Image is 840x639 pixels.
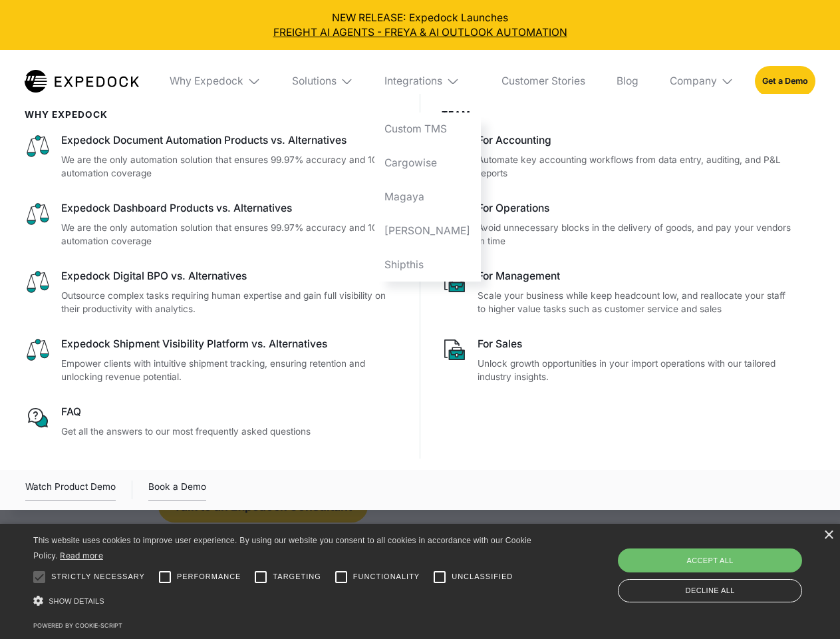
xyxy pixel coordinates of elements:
span: Unclassified [452,571,513,582]
div: Integrations [374,50,481,112]
a: Cargowise [374,146,481,180]
div: Why Expedock [170,75,243,88]
p: We are the only automation solution that ensures 99.97% accuracy and 100% automation coverage [61,153,399,180]
p: Avoid unnecessary blocks in the delivery of goods, and pay your vendors in time [478,221,794,248]
a: open lightbox [25,479,116,501]
a: Get a Demo [755,66,815,96]
span: Strictly necessary [51,571,145,582]
div: Expedock Document Automation Products vs. Alternatives [61,133,399,148]
div: Integrations [384,75,442,88]
a: Customer Stories [491,50,595,112]
div: NEW RELEASE: Expedock Launches [11,11,830,40]
a: Expedock Document Automation Products vs. AlternativesWe are the only automation solution that en... [25,133,399,180]
a: For ManagementScale your business while keep headcount low, and reallocate your staff to higher v... [442,269,795,316]
p: Automate key accounting workflows from data entry, auditing, and P&L reports [478,153,794,180]
div: Watch Product Demo [25,479,116,501]
p: Empower clients with intuitive shipment tracking, ensuring retention and unlocking revenue potent... [61,357,399,384]
div: Expedock Digital BPO vs. Alternatives [61,269,399,284]
span: Performance [177,571,241,582]
div: Expedock Dashboard Products vs. Alternatives [61,201,399,216]
div: Solutions [292,75,337,88]
div: Show details [33,592,536,610]
p: We are the only automation solution that ensures 99.97% accuracy and 100% automation coverage [61,221,399,248]
a: Book a Demo [148,479,206,501]
a: FREIGHT AI AGENTS - FREYA & AI OUTLOOK AUTOMATION [11,25,830,40]
a: Expedock Dashboard Products vs. AlternativesWe are the only automation solution that ensures 99.9... [25,201,399,248]
div: For Management [478,269,794,284]
a: Expedock Digital BPO vs. AlternativesOutsource complex tasks requiring human expertise and gain f... [25,269,399,316]
span: Functionality [353,571,420,582]
div: Solutions [281,50,364,112]
div: For Sales [478,337,794,351]
a: For SalesUnlock growth opportunities in your import operations with our tailored industry insights. [442,337,795,384]
p: Scale your business while keep headcount low, and reallocate your staff to higher value tasks suc... [478,289,794,316]
div: Team [442,109,795,120]
iframe: Chat Widget [619,495,840,639]
div: For Operations [478,201,794,216]
p: Outsource complex tasks requiring human expertise and gain full visibility on their productivity ... [61,289,399,316]
span: Show details [49,597,104,605]
a: Expedock Shipment Visibility Platform vs. AlternativesEmpower clients with intuitive shipment tra... [25,337,399,384]
div: For Accounting [478,133,794,148]
a: Magaya [374,180,481,214]
div: Expedock Shipment Visibility Platform vs. Alternatives [61,337,399,351]
p: Get all the answers to our most frequently asked questions [61,425,399,439]
nav: Integrations [374,112,481,282]
a: Custom TMS [374,112,481,146]
a: FAQGet all the answers to our most frequently asked questions [25,405,399,438]
a: Blog [606,50,648,112]
a: For AccountingAutomate key accounting workflows from data entry, auditing, and P&L reports [442,133,795,180]
div: WHy Expedock [25,109,399,120]
div: Why Expedock [160,50,271,112]
a: [PERSON_NAME] [374,214,481,248]
span: Targeting [273,571,321,582]
a: Read more [60,550,103,560]
span: This website uses cookies to improve user experience. By using our website you consent to all coo... [33,536,531,560]
div: Company [659,50,744,112]
a: Shipthis [374,248,481,282]
div: Company [670,75,717,88]
a: Powered by cookie-script [33,622,122,629]
p: Unlock growth opportunities in your import operations with our tailored industry insights. [478,357,794,384]
a: For OperationsAvoid unnecessary blocks in the delivery of goods, and pay your vendors in time [442,201,795,248]
div: FAQ [61,405,399,419]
